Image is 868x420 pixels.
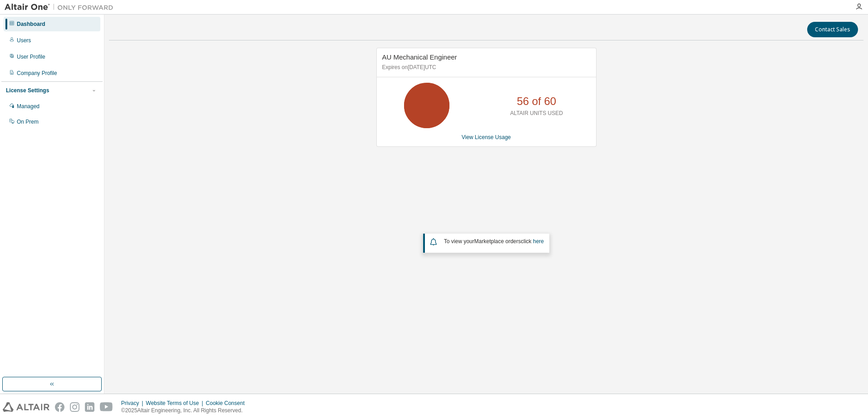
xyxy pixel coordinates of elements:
a: View License Usage [462,134,511,140]
div: Website Terms of Use [146,400,206,407]
p: Expires on [DATE] UTC [382,64,588,71]
img: facebook.svg [55,402,64,412]
a: here [533,238,544,245]
div: On Prem [17,118,39,125]
img: Altair One [5,3,118,12]
img: altair_logo.svg [3,402,49,412]
div: Privacy [121,400,146,407]
img: instagram.svg [70,402,79,412]
span: To view your click [444,238,544,245]
p: ALTAIR UNITS USED [510,110,563,117]
em: Marketplace orders [474,238,521,245]
div: Dashboard [17,20,45,28]
img: youtube.svg [100,402,113,412]
p: © 2025 Altair Engineering, Inc. All Rights Reserved. [121,407,250,415]
button: Contact Sales [807,22,858,37]
img: linkedin.svg [85,402,94,412]
p: 56 of 60 [517,94,556,109]
div: Cookie Consent [206,400,250,407]
div: User Profile [17,53,45,60]
div: Users [17,37,31,44]
span: AU Mechanical Engineer [382,53,457,61]
div: Managed [17,103,39,110]
div: Company Profile [17,70,57,77]
div: License Settings [6,87,49,94]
